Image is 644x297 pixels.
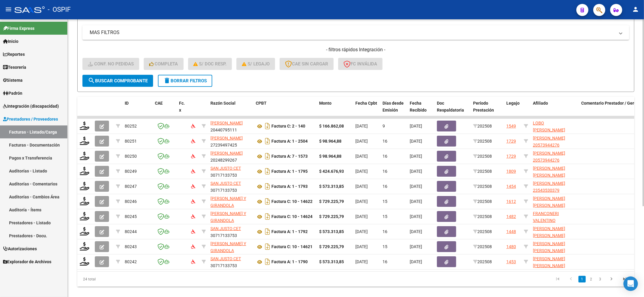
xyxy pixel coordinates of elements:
span: 15 [383,199,387,204]
span: 80250 [125,154,137,159]
div: 30717133753 [210,165,251,178]
span: 80245 [125,214,137,219]
span: [PERSON_NAME] Y GIRANDOLA [PERSON_NAME] S.H. [210,241,246,267]
span: 15 [383,244,387,249]
span: SAN JUSTO CET [210,226,241,231]
strong: $ 424.676,93 [319,169,344,174]
span: [PERSON_NAME] 23543530379 [533,181,565,193]
span: [PERSON_NAME] Y GIRANDOLA [PERSON_NAME] S.H. [210,196,246,221]
div: 30717133753 [210,225,251,238]
mat-panel-title: MAS FILTROS [90,29,615,36]
span: S/ Doc Resp. [194,61,227,67]
span: [DATE] [355,169,368,174]
span: 80251 [125,139,137,144]
span: Integración (discapacidad) [3,103,59,109]
i: Descargar documento [264,197,271,206]
div: 27239497425 [210,135,251,147]
a: go to last page [619,276,630,283]
i: Descargar documento [264,121,271,131]
span: [DATE] [355,229,368,234]
div: 1480 [506,243,516,250]
datatable-header-cell: Fc. x [177,97,189,123]
span: [DATE] [410,244,422,249]
span: 80242 [125,259,137,264]
span: Razón Social [210,101,235,106]
i: Descargar documento [264,257,271,267]
span: 202508 [473,199,492,204]
strong: $ 166.862,08 [319,124,344,128]
strong: Factura A: 1 - 1793 [271,184,308,189]
span: [DATE] [410,154,422,159]
span: [PERSON_NAME] [PERSON_NAME] 23458701644 [533,166,565,185]
span: [PERSON_NAME] [PERSON_NAME] 20541329073 [533,256,565,275]
span: S/ legajo [242,61,270,67]
span: Tesorería [3,64,26,71]
span: Período Prestación [473,101,494,112]
strong: $ 573.313,85 [319,229,344,234]
div: 20248299267 [210,150,251,163]
span: Doc Respaldatoria [437,101,464,112]
strong: $ 729.225,79 [319,244,344,249]
a: 2 [588,276,595,283]
strong: $ 573.313,85 [319,184,344,189]
i: Descargar documento [264,212,271,221]
span: Completa [149,61,178,67]
div: 1549 [506,123,516,130]
div: 33610006499 [210,195,251,208]
span: FRANCONERI VALENTINO 20512460381 [533,211,559,230]
span: 16 [383,184,387,189]
button: S/ Doc Resp. [188,58,232,70]
span: Firma Express [3,25,34,32]
span: 202508 [473,259,492,264]
div: 30717133753 [210,255,251,268]
datatable-header-cell: CAE [152,97,177,123]
span: Días desde Emisión [383,101,404,112]
button: Completa [144,58,184,70]
strong: Factura C: 10 - 14624 [271,214,312,219]
div: 30717133753 [210,180,251,193]
datatable-header-cell: ID [122,97,152,123]
span: [DATE] [355,139,368,144]
button: CAE SIN CARGAR [280,58,334,70]
span: 16 [383,229,387,234]
span: Reportes [3,51,25,58]
a: go to previous page [565,276,577,283]
i: Descargar documento [264,151,271,161]
datatable-header-cell: Período Prestación [471,97,504,123]
span: Conf. no pedidas [88,61,134,67]
span: Prestadores / Proveedores [3,116,58,122]
span: Padrón [3,90,22,96]
span: 202508 [473,184,492,189]
strong: $ 729.225,79 [319,199,344,204]
span: Monto [319,101,332,106]
strong: Factura A: 1 - 2504 [271,139,308,144]
span: Legajo [506,101,520,106]
span: ID [125,101,129,106]
h4: - filtros rápidos Integración - [82,46,629,53]
strong: Factura C: 2 - 140 [271,124,305,129]
i: Descargar documento [264,136,271,146]
span: 80252 [125,124,137,128]
span: [DATE] [410,199,422,204]
span: [PERSON_NAME] [210,121,243,125]
mat-expansion-panel-header: MAS FILTROS [82,25,629,40]
span: 80243 [125,244,137,249]
li: page 3 [596,274,605,284]
div: 24 total [77,272,187,287]
span: 80244 [125,229,137,234]
span: 202508 [473,229,492,234]
strong: Factura A: 1 - 1795 [271,169,308,174]
span: 16 [383,259,387,264]
span: Fecha Cpbt [355,101,377,106]
strong: $ 98.964,88 [319,139,341,144]
span: [DATE] [355,124,368,128]
i: Descargar documento [264,182,271,191]
span: [PERSON_NAME] [210,151,243,156]
span: 80246 [125,199,137,204]
span: [DATE] [410,214,422,219]
span: CAE [155,101,163,106]
span: [DATE] [410,259,422,264]
div: 1612 [506,198,516,205]
div: 33610006499 [210,240,251,253]
span: [DATE] [410,169,422,174]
